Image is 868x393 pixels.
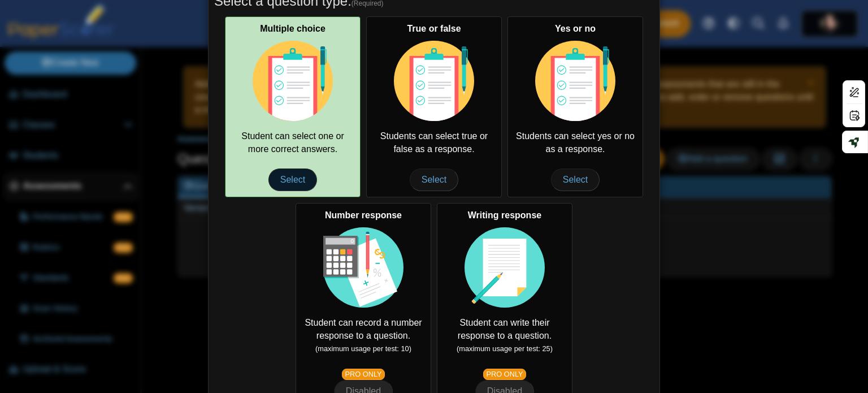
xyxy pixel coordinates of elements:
[342,369,385,380] a: PRO ONLY
[325,210,402,220] b: Number response
[535,41,615,121] img: item-type-multiple-choice.svg
[551,169,600,191] span: Select
[555,24,596,33] b: Yes or no
[457,344,553,353] small: (maximum usage per test: 25)
[507,16,643,197] div: Students can select yes or no as a response.
[268,169,317,191] span: Select
[315,344,411,353] small: (maximum usage per test: 10)
[260,24,325,33] b: Multiple choice
[483,369,526,380] a: PRO ONLY
[410,169,458,191] span: Select
[407,24,461,33] b: True or false
[323,227,403,308] img: item-type-number-response.svg
[468,210,541,220] b: Writing response
[225,16,361,197] div: Student can select one or more correct answers.
[253,41,333,121] img: item-type-multiple-choice.svg
[366,16,502,197] div: Students can select true or false as a response.
[465,227,545,308] img: item-type-writing-response.svg
[394,41,474,121] img: item-type-multiple-choice.svg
